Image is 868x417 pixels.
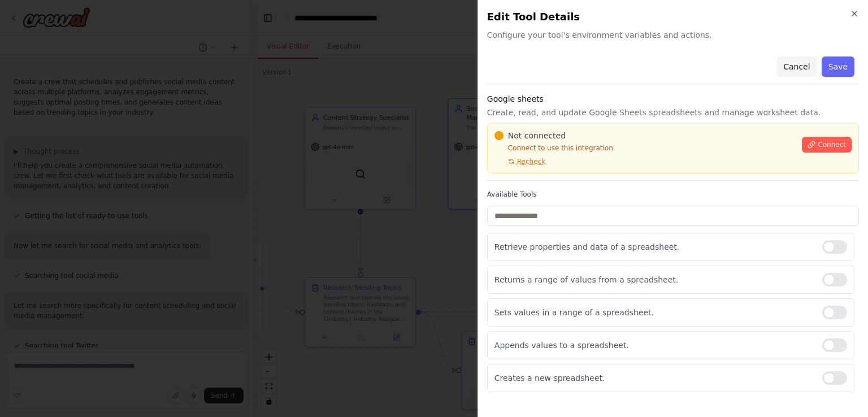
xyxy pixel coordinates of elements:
span: Configure your tool's environment variables and actions. [487,29,859,41]
p: Retrieve properties and data of a spreadsheet. [494,241,813,253]
span: Connect [818,140,846,149]
p: Connect to use this integration [494,144,796,153]
p: Returns a range of values from a spreadsheet. [494,274,813,285]
p: Create, read, and update Google Sheets spreadsheets and manage worksheet data. [487,107,859,118]
button: Recheck [494,157,545,166]
p: Appends values to a spreadsheet. [494,340,813,351]
button: Cancel [776,57,817,77]
p: Creates a new spreadsheet. [494,372,813,384]
span: Not connected [508,130,566,141]
span: Recheck [517,157,545,166]
button: Connect [802,137,852,153]
label: Available Tools [487,190,859,199]
h2: Edit Tool Details [487,9,859,25]
h3: Google sheets [487,93,859,105]
button: Save [822,57,854,77]
p: Sets values in a range of a spreadsheet. [494,307,813,318]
